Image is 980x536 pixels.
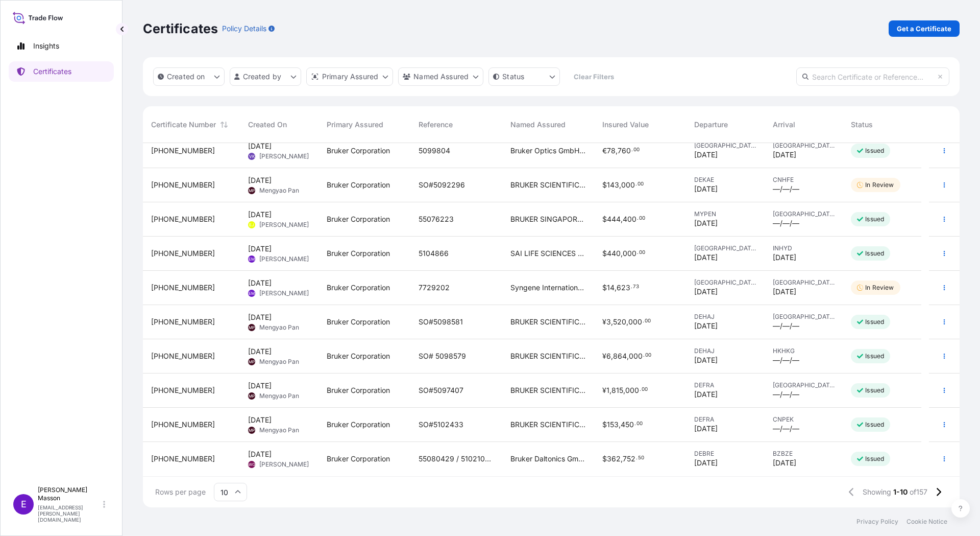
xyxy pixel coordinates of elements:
[627,353,629,360] span: ,
[602,181,607,189] span: $
[865,284,894,292] p: In Review
[249,391,255,401] span: MP
[248,346,272,357] span: [DATE]
[694,424,718,434] span: [DATE]
[327,420,390,430] span: Bruker Corporation
[611,353,613,360] span: ,
[637,251,639,254] span: .
[33,41,59,51] p: Insights
[629,353,643,360] span: 000
[510,283,586,293] span: Syngene International Ltd [STREET_ADDRESS]
[249,185,255,196] span: MP
[773,415,835,424] span: CNPEK
[865,352,884,360] p: Issued
[398,67,483,86] button: cargoOwner Filter options
[9,36,114,56] a: Insights
[151,420,215,430] span: [PHONE_NUMBER]
[897,24,951,34] p: Get a Certificate
[865,181,894,189] p: In Review
[889,20,960,37] a: Get a Certificate
[510,180,586,190] span: BRUKER SCIENTIFIC INSTRUMENTS HONG KONG CO. LIMITED
[623,216,636,223] span: 400
[218,119,230,131] button: Sort
[419,454,494,464] span: 55080429 / 5102109 / 5102079
[327,317,390,327] span: Bruker Corporation
[602,250,607,257] span: $
[607,421,619,428] span: 153
[621,455,623,462] span: ,
[574,72,614,82] p: Clear Filters
[151,248,215,259] span: [PHONE_NUMBER]
[694,321,718,331] span: [DATE]
[694,313,756,321] span: DEHAJ
[222,24,266,34] p: Policy Details
[602,216,607,223] span: $
[694,415,756,424] span: DEFRA
[865,318,884,326] p: Issued
[865,249,884,258] p: Issued
[21,499,27,509] span: E
[419,248,449,259] span: 5104866
[621,421,634,428] span: 450
[602,120,649,130] span: Insured Value
[631,148,633,152] span: .
[151,317,215,327] span: [PHONE_NUMBER]
[510,248,586,259] span: SAI LIFE SCIENCES LIMITED., UNIT II,PLOT NO. DS 7,IKP KNOWLEDGE PARK,GENOME VALLEY,TURKAPLLY(V),[...
[636,422,643,426] span: 00
[611,387,623,394] span: 815
[243,72,282,82] p: Created by
[694,176,756,184] span: DEKAE
[694,218,718,228] span: [DATE]
[259,187,299,195] span: Mengyao Pan
[259,221,309,229] span: [PERSON_NAME]
[167,72,205,82] p: Created on
[694,278,756,287] span: [GEOGRAPHIC_DATA]
[419,120,453,130] span: Reference
[248,244,272,254] span: [DATE]
[773,210,835,218] span: [GEOGRAPHIC_DATA]
[151,180,215,190] span: [PHONE_NUMBER]
[694,252,718,263] span: [DATE]
[259,392,299,400] span: Mengyao Pan
[633,148,640,152] span: 00
[327,351,390,361] span: Bruker Corporation
[327,180,390,190] span: Bruker Corporation
[419,385,463,395] span: SO#5097407
[510,317,586,327] span: BRUKER SCIENTIFIC INSTRUMENTS HONG KONG CO. LIMITED
[773,252,796,263] span: [DATE]
[639,251,645,254] span: 00
[773,450,835,458] span: BZBZE
[773,278,835,287] span: [GEOGRAPHIC_DATA]
[259,255,309,263] span: [PERSON_NAME]
[773,218,799,228] span: —/—/—
[151,454,215,464] span: [PHONE_NUMBER]
[327,146,390,156] span: Bruker Corporation
[616,147,618,154] span: ,
[419,317,463,327] span: SO#5098581
[248,449,272,459] span: [DATE]
[38,486,101,502] p: [PERSON_NAME] Masson
[865,455,884,463] p: Issued
[694,381,756,389] span: DEFRA
[327,385,390,395] span: Bruker Corporation
[633,285,639,289] span: 73
[602,353,606,360] span: ¥
[488,67,560,86] button: certificateStatus Filter options
[773,321,799,331] span: —/—/—
[259,152,309,160] span: [PERSON_NAME]
[565,68,622,85] button: Clear Filters
[694,347,756,355] span: DEHAJ
[230,67,301,86] button: createdBy Filter options
[618,147,631,154] span: 760
[510,454,586,464] span: Bruker Daltonics GmbH & Co KG
[602,387,606,394] span: ¥
[773,150,796,160] span: [DATE]
[327,120,383,130] span: Primary Assured
[510,146,586,156] span: Bruker Optics GmbH & Co. KG
[625,387,639,394] span: 000
[773,176,835,184] span: CNHFE
[249,357,255,367] span: MP
[626,318,628,325] span: ,
[606,387,609,394] span: 1
[634,422,636,426] span: .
